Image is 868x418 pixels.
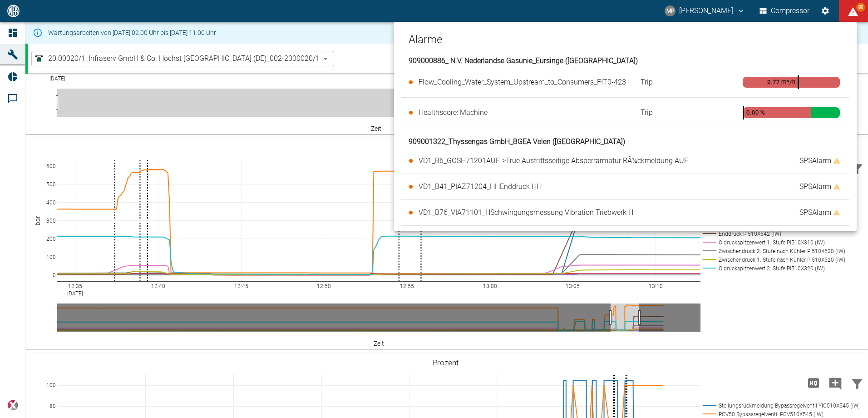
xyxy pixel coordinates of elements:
p: Alarme [409,22,849,47]
td: SPS Alarm [695,148,849,174]
span: VD1_B41_PIAZ71204_HHEnddruck HH [419,182,542,192]
div: 2.77 m³/h [767,78,795,86]
td: SPS Alarm [695,174,849,199]
div: 0.00 % [746,109,765,117]
td: SPS Alarm [695,225,849,251]
td: SPS Alarm [695,199,849,225]
p: 909000886_ N.V. Nederlandse Gasunie_Eursinge ([GEOGRAPHIC_DATA]) [409,55,849,67]
td: Trip [633,97,733,128]
span: Healthscore: Machine [419,108,488,118]
span: Flow_Cooling_Water_System_Upstream_to_Consumers_FIT0-423 [419,77,626,88]
td: Trip [633,67,733,98]
span: VD1_B76_VIA71101_HSchwingungsmessung Vibration Triebwerk H [419,208,633,218]
span: VD1_B6_GOSH71201AUF->True Austrittsseitige Absperrarmatur RÃ¼ckmeldung AUF [419,156,688,166]
p: 909001322_Thyssengas GmbH_BGEA Velen ([GEOGRAPHIC_DATA]) [409,135,849,148]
